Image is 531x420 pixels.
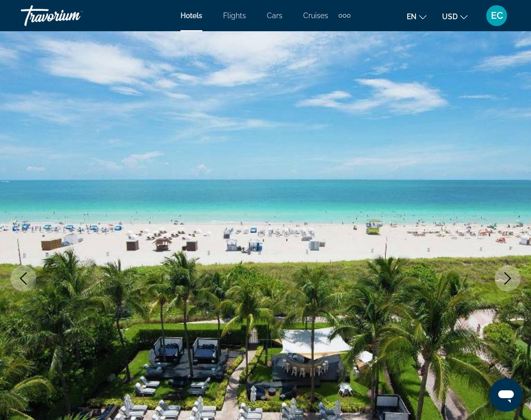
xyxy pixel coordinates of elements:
[21,2,125,29] a: Travorium
[491,10,503,21] span: EC
[10,265,36,291] button: Previous image
[442,9,468,24] button: Change currency
[180,11,202,20] a: Hotels
[407,9,426,24] button: Change language
[339,7,351,24] button: Extra navigation items
[489,378,523,412] iframe: Button to launch messaging window
[483,5,510,27] button: User Menu
[267,11,282,20] a: Cars
[407,12,417,21] span: en
[223,11,246,20] a: Flights
[495,265,521,291] button: Next image
[303,11,328,20] a: Cruises
[442,12,458,21] span: USD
